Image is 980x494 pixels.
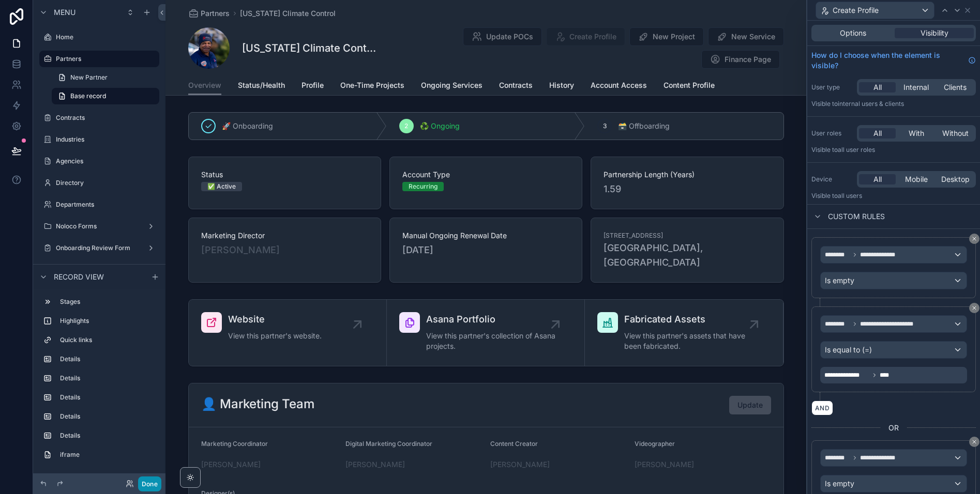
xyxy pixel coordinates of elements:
[242,41,376,55] h1: [US_STATE] Climate Control
[811,192,976,200] p: Visible to
[54,7,76,18] span: Menu
[421,76,483,97] a: Ongoing Services
[549,76,574,97] a: History
[39,196,159,213] a: Departments
[591,80,647,90] span: Account Access
[60,336,155,344] label: Quick links
[52,69,159,86] a: New Partner
[888,423,899,433] span: OR
[60,317,155,325] label: Highlights
[56,135,157,144] label: Industries
[39,240,159,256] a: Onboarding Review Form
[499,80,533,90] span: Contracts
[60,412,155,421] label: Details
[664,76,715,97] a: Content Profile
[833,5,879,16] span: Create Profile
[825,275,854,286] span: Is empty
[56,244,143,252] label: Onboarding Review Form
[873,174,882,184] span: All
[811,129,853,137] label: User roles
[60,431,155,440] label: Details
[942,128,969,138] span: Without
[301,76,324,97] a: Profile
[873,82,882,92] span: All
[39,218,159,235] a: Noloco Forms
[56,179,157,187] label: Directory
[828,211,885,222] span: Custom rules
[825,478,854,489] span: Is empty
[820,272,967,289] button: Is empty
[811,400,833,415] button: AND
[39,175,159,191] a: Directory
[238,76,285,97] a: Status/Health
[905,174,928,184] span: Mobile
[138,476,161,491] button: Done
[840,28,866,38] span: Options
[201,8,230,19] span: Partners
[944,82,967,92] span: Clients
[39,131,159,148] a: Industries
[188,76,221,96] a: Overview
[340,80,404,90] span: One-Time Projects
[903,82,929,92] span: Internal
[838,100,904,107] span: Internal users & clients
[56,114,157,122] label: Contracts
[825,345,872,355] span: Is equal to (=)
[60,374,155,382] label: Details
[820,341,967,359] button: Is equal to (=)
[188,80,221,90] span: Overview
[811,175,853,183] label: Device
[301,80,324,90] span: Profile
[816,2,934,19] button: Create Profile
[811,50,976,71] a: How do I choose when the element is visible?
[39,153,159,169] a: Agencies
[820,475,967,492] button: Is empty
[39,110,159,126] a: Contracts
[664,80,715,90] span: Content Profile
[39,29,159,45] a: Home
[54,272,104,282] span: Record view
[60,451,155,459] label: iframe
[60,355,155,363] label: Details
[56,55,153,63] label: Partners
[838,192,862,199] span: all users
[591,76,647,97] a: Account Access
[56,33,157,41] label: Home
[33,289,165,473] div: scrollable content
[188,8,230,19] a: Partners
[56,157,157,165] label: Agencies
[811,100,976,108] p: Visible to
[811,50,964,71] span: How do I choose when the element is visible?
[811,83,853,91] label: User type
[873,128,882,138] span: All
[499,76,533,97] a: Contracts
[60,393,155,402] label: Details
[921,28,948,38] span: Visibility
[941,174,970,184] span: Desktop
[56,200,157,209] label: Departments
[39,51,159,67] a: Partners
[70,92,106,100] span: Base record
[56,222,143,230] label: Noloco Forms
[70,73,108,82] span: New Partner
[240,8,336,19] a: [US_STATE] Climate Control
[421,80,483,90] span: Ongoing Services
[549,80,574,90] span: History
[811,146,976,154] p: Visible to
[238,80,285,90] span: Status/Health
[838,146,875,153] span: All user roles
[909,128,924,138] span: With
[60,298,155,306] label: Stages
[340,76,404,97] a: One-Time Projects
[52,88,159,104] a: Base record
